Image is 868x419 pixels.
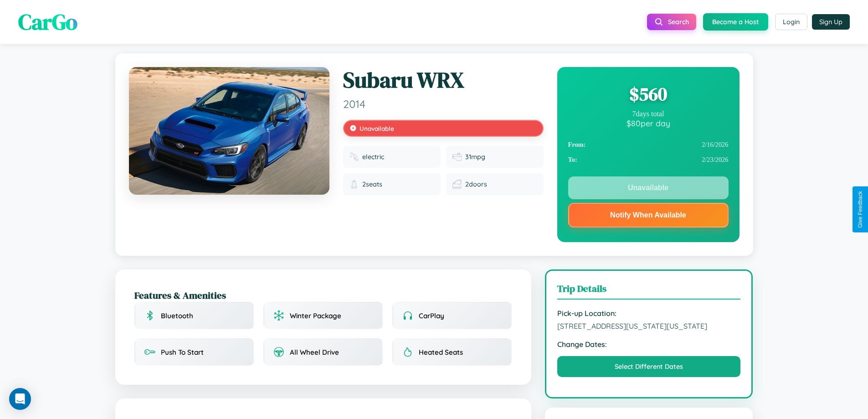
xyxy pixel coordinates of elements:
div: $ 560 [568,82,729,106]
h2: Features & Amenities [134,289,512,302]
img: Fuel type [349,152,359,161]
span: 31 mpg [465,153,485,161]
span: Push To Start [161,348,204,357]
span: [STREET_ADDRESS][US_STATE][US_STATE] [557,321,741,331]
span: Heated Seats [419,348,463,357]
button: Become a Host [703,13,768,31]
button: Search [647,14,696,30]
span: 2014 [343,97,544,111]
button: Login [775,14,807,30]
div: 2 / 16 / 2026 [568,137,729,152]
div: 2 / 23 / 2026 [568,152,729,167]
span: CarPlay [419,311,444,320]
span: Unavailable [360,124,394,132]
img: Subaru WRX 2014 [129,67,329,195]
span: Winter Package [290,311,341,320]
button: Unavailable [568,176,729,199]
button: Sign Up [812,14,850,30]
span: electric [362,153,384,161]
strong: From: [568,141,586,149]
span: CarGo [18,7,77,37]
div: 7 days total [568,110,729,118]
div: $ 80 per day [568,118,729,128]
span: Search [668,18,689,26]
button: Notify When Available [568,203,729,228]
div: Open Intercom Messenger [9,388,31,410]
button: Select Different Dates [557,356,741,377]
img: Fuel efficiency [452,152,462,161]
h1: Subaru WRX [343,67,544,93]
span: Bluetooth [161,311,193,320]
span: All Wheel Drive [290,348,339,357]
img: Seats [349,180,359,189]
div: Give Feedback [857,191,863,228]
strong: Change Dates: [557,340,741,349]
strong: To: [568,156,577,164]
span: 2 seats [362,180,382,188]
span: 2 doors [465,180,487,188]
img: Doors [452,180,462,189]
h3: Trip Details [557,282,741,300]
strong: Pick-up Location: [557,309,741,318]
